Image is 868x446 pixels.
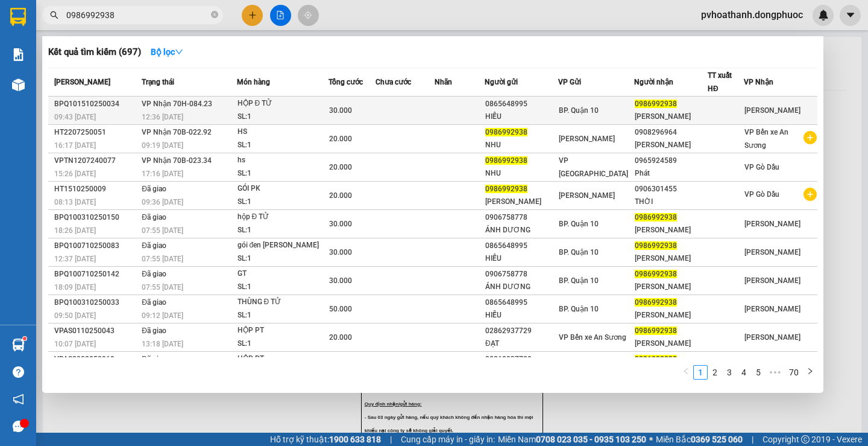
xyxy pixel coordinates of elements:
span: 15:26 [DATE] [54,170,96,178]
span: 12:37 [DATE] [54,255,96,263]
div: 0908296964 [635,126,707,139]
div: HT2207250051 [54,126,138,139]
span: Đã giao [142,213,166,221]
div: SL: 1 [237,139,328,152]
div: NHU [485,167,558,180]
span: VP Gò Dầu [744,190,779,199]
li: 70 [785,365,803,380]
span: VP Nhận 70H-084.23 [142,100,212,108]
sup: 1 [23,337,27,340]
input: Tìm tên, số ĐT hoặc mã đơn [66,8,209,22]
span: close-circle [211,11,218,18]
div: BPQ100310250033 [54,296,138,309]
span: VP Bến xe An Sương [559,333,626,342]
span: 30.000 [329,248,352,256]
li: 4 [737,365,751,380]
div: THỜI [635,196,707,208]
img: warehouse-icon [12,78,25,91]
span: 09:19 [DATE] [142,141,183,150]
img: warehouse-icon [12,339,25,351]
span: plus-circle [804,188,817,201]
div: [PERSON_NAME] [635,337,707,350]
div: BPQ100710250142 [54,268,138,281]
span: question-circle [13,366,24,378]
span: 16:17 [DATE] [54,141,96,150]
a: 1 [694,366,707,379]
span: BP. Quận 10 [559,248,599,256]
div: HIẾU [485,309,558,322]
div: SL: 1 [237,337,328,351]
div: SL: 1 [237,196,328,209]
span: [PERSON_NAME]: [4,78,115,85]
div: SL: 1 [237,167,328,180]
h3: Kết quả tìm kiếm ( 697 ) [48,46,141,59]
span: 0986992938 [635,100,677,108]
span: Đã giao [142,241,166,250]
span: Đã giao [142,298,166,307]
div: [PERSON_NAME] [635,139,707,151]
span: 17:16 [DATE] [142,170,183,178]
div: HỘP PT [237,352,328,366]
div: HỘP PT [237,324,328,337]
span: VP [GEOGRAPHIC_DATA] [559,156,628,178]
span: 10:07 [DATE] [54,340,96,348]
li: 2 [708,365,722,380]
div: 0965924589 [635,155,707,167]
span: VP Nhận 70B-022.92 [142,128,212,136]
span: 30.000 [329,106,352,115]
span: left [682,368,690,375]
span: [PERSON_NAME] [744,305,800,313]
span: BP. Quận 10 [559,305,599,313]
span: In ngày: [4,88,74,95]
div: SL: 1 [237,281,328,294]
div: [PERSON_NAME] [635,224,707,237]
div: BPQ101510250034 [54,98,138,110]
strong: ĐỒNG PHƯỚC [95,7,165,17]
span: TT xuất HĐ [708,71,732,93]
span: [PERSON_NAME] [744,106,800,115]
span: 0986992938 [485,128,527,136]
span: message [13,421,24,432]
span: 0986992938 [635,298,677,307]
span: VP Gò Dầu [744,163,779,171]
div: VPAS0110250043 [54,325,138,337]
div: hs [237,154,328,167]
span: VP Nhận 70B-023.34 [142,156,212,165]
span: Tổng cước [329,78,363,86]
div: 0906301455 [635,183,707,196]
div: 0865648995 [485,98,558,110]
span: Trạng thái [142,78,174,86]
span: 0986992938 [635,355,677,363]
div: HIẾU [485,252,558,265]
div: NHU [485,139,558,151]
div: SL: 1 [237,309,328,322]
a: 2 [708,366,722,379]
span: Hotline: 19001152 [95,54,148,61]
span: right [807,368,814,375]
a: 4 [737,366,750,379]
span: notification [13,393,24,405]
span: 20.000 [329,135,352,143]
div: ÁNH DƯƠNG [485,224,558,237]
span: Đã giao [142,270,166,278]
span: 0986992938 [485,156,527,165]
span: Người gửi [485,78,518,86]
span: Bến xe [GEOGRAPHIC_DATA] [95,19,162,34]
span: Đã giao [142,355,166,363]
span: 09:12 [DATE] [142,311,183,320]
button: right [803,365,817,380]
div: 0906758778 [485,211,558,224]
li: Next 5 Pages [766,365,785,380]
div: 0865648995 [485,240,558,252]
div: SL: 1 [237,110,328,124]
div: ĐẠT [485,337,558,350]
span: 20.000 [329,163,352,171]
div: HS [237,126,328,139]
div: [PERSON_NAME] [635,252,707,265]
div: [PERSON_NAME] [635,309,707,322]
span: BP. Quận 10 [559,106,599,115]
li: 1 [693,365,708,380]
span: 0986992938 [635,270,677,278]
div: [PERSON_NAME] [485,196,558,208]
div: GÓI PK [237,182,328,196]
